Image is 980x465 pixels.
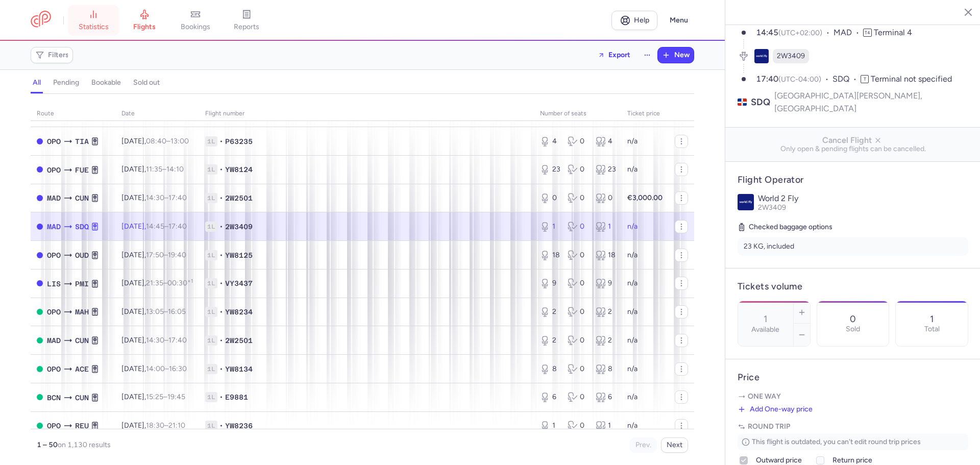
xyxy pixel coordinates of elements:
[225,364,253,374] span: YW8134
[874,28,912,37] span: Terminal 4
[534,106,621,121] th: number of seats
[225,335,253,346] span: 2W2501
[596,164,615,175] div: 23
[219,278,223,288] span: •
[225,392,248,402] span: E9881
[37,195,43,201] span: CLOSED
[146,336,164,345] time: 14:30
[146,222,164,231] time: 14:45
[816,456,824,464] input: Return price
[146,336,187,345] span: –
[596,250,615,260] div: 18
[146,251,164,259] time: 17:50
[121,251,186,259] span: [DATE],
[861,75,869,83] span: T
[627,364,638,373] span: n/a
[169,364,187,373] time: 16:30
[168,336,187,345] time: 17:40
[540,335,559,346] div: 2
[540,307,559,317] div: 2
[75,420,89,431] span: Reus, Barcelona, Spain
[661,437,688,453] button: Next
[778,75,821,84] span: (UTC-04:00)
[568,222,587,232] div: 0
[68,9,119,32] a: statistics
[75,335,89,346] span: Cancun International, Cancún, Mexico
[205,335,217,346] span: 1L
[219,421,223,431] span: •
[205,136,217,146] span: 1L
[146,364,187,373] span: –
[146,193,164,202] time: 14:30
[119,9,170,32] a: flights
[568,164,587,175] div: 0
[121,222,187,231] span: [DATE],
[540,222,559,232] div: 1
[37,138,43,144] span: CLOSED
[738,237,968,256] li: 23 KG, included
[146,421,185,430] span: –
[219,364,223,374] span: •
[219,250,223,260] span: •
[225,222,253,232] span: 2W3409
[181,22,210,32] span: bookings
[540,278,559,288] div: 9
[540,136,559,146] div: 4
[115,106,199,121] th: date
[37,440,58,449] strong: 1 – 50
[627,193,663,202] strong: €3,000.00
[47,221,61,232] span: Barajas, Madrid, Spain
[37,394,43,400] span: OPEN
[846,325,860,333] p: Sold
[199,106,534,121] th: Flight number
[738,422,968,432] p: Round trip
[170,137,189,145] time: 13:00
[777,51,805,61] span: 2W3409
[37,309,43,315] span: OPEN
[568,335,587,346] div: 0
[863,29,872,37] span: T4
[48,51,69,59] span: Filters
[738,434,968,450] p: This flight is outdated, you can't edit round trip prices
[146,137,166,145] time: 08:40
[37,423,43,429] span: OPEN
[540,421,559,431] div: 1
[756,28,778,37] time: 14:45
[121,137,189,145] span: [DATE],
[568,364,587,374] div: 0
[133,22,156,32] span: flights
[627,279,638,287] span: n/a
[75,278,89,289] span: Son Sant Joan Airport, Palma, Spain
[146,222,187,231] span: –
[658,47,694,63] button: New
[758,203,786,212] span: 2W3409
[738,194,754,210] img: World 2 Fly logo
[168,421,185,430] time: 21:10
[930,314,934,324] p: 1
[219,193,223,203] span: •
[37,166,43,173] span: CLOSED
[627,393,638,401] span: n/a
[740,456,748,464] input: Outward price
[664,11,694,30] button: Menu
[850,314,856,324] p: 0
[738,174,968,186] h4: Flight Operator
[146,364,165,373] time: 14:00
[47,363,61,375] span: Francisco SÃ¡ Carneiro, Porto, Portugal
[47,392,61,403] span: El Prat De Llobregat, Barcelona, Spain
[225,164,253,175] span: YW8124
[146,193,187,202] span: –
[168,307,186,316] time: 16:05
[568,193,587,203] div: 0
[738,281,968,292] h4: Tickets volume
[596,364,615,374] div: 8
[75,306,89,317] span: Mahon, Minorque, Spain
[627,336,638,345] span: n/a
[170,9,221,32] a: bookings
[627,137,638,145] span: n/a
[568,136,587,146] div: 0
[205,164,217,175] span: 1L
[219,136,223,146] span: •
[596,392,615,402] div: 6
[568,421,587,431] div: 0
